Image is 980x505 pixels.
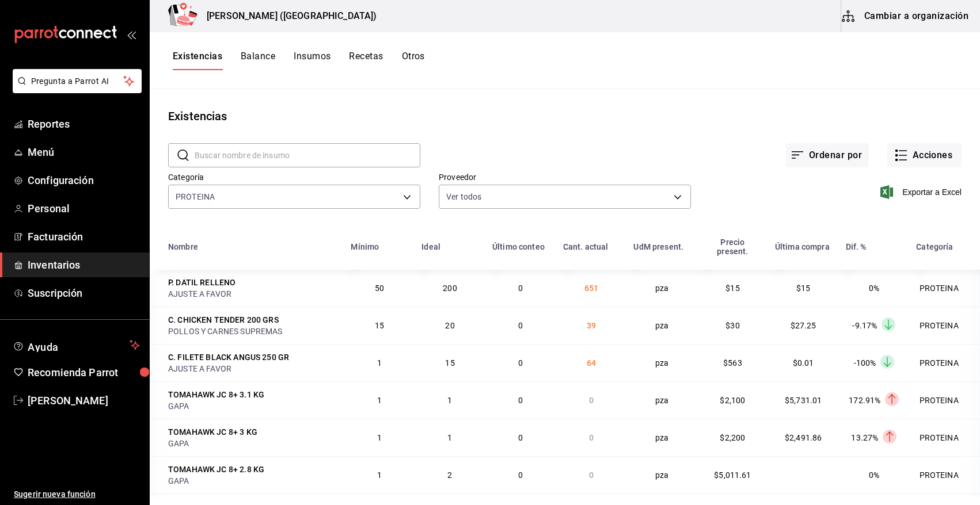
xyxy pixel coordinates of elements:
td: PROTEINA [909,456,980,493]
span: 200 [443,284,457,293]
span: Personal [28,201,140,216]
span: 0 [518,321,523,330]
label: Categoría [168,173,420,181]
div: GAPA [168,475,337,487]
div: TOMAHAWK JC 8+ 2.8 KG [168,464,264,475]
div: C. CHICKEN TENDER 200 GRS [168,314,279,326]
span: 0 [518,284,523,293]
div: GAPA [168,400,337,412]
td: PROTEINA [909,381,980,419]
div: Categoría [916,242,953,251]
div: Precio present. [704,238,761,256]
span: Pregunta a Parrot AI [31,75,124,87]
span: 0 [518,358,523,368]
span: 15 [445,358,454,368]
div: Cant. actual [563,242,609,251]
span: 2 [447,470,452,480]
span: $2,200 [720,433,745,442]
span: 0 [518,470,523,480]
button: Insumos [294,51,331,70]
button: Pregunta a Parrot AI [13,69,142,93]
span: Menú [28,144,140,160]
button: Otros [402,51,425,70]
span: 1 [377,433,382,442]
td: pza [626,307,697,344]
span: Ayuda [28,338,125,352]
span: Facturación [28,229,140,244]
span: 39 [587,321,596,330]
span: -9.17% [852,321,877,330]
td: pza [626,456,697,493]
div: navigation tabs [173,51,425,70]
div: Dif. % [846,242,867,251]
td: PROTEINA [909,344,980,381]
span: Ver todos [446,191,481,202]
td: pza [626,344,697,381]
td: pza [626,419,697,456]
span: 0% [869,284,879,293]
span: Recomienda Parrot [28,365,140,380]
span: 20 [445,321,454,330]
div: AJUSTE A FAVOR [168,288,337,300]
button: open_drawer_menu [127,30,136,39]
span: $2,100 [720,396,745,405]
span: 1 [377,470,382,480]
div: Último conteo [492,242,545,251]
div: Última compra [775,242,830,251]
span: 15 [375,321,384,330]
span: 651 [584,284,598,293]
div: C. FILETE BLACK ANGUS 250 GR [168,351,289,363]
span: $30 [725,321,739,330]
button: Acciones [887,143,962,167]
span: 0% [869,470,879,480]
button: Recetas [349,51,383,70]
div: P. DATIL RELLENO [168,277,235,288]
span: 13.27% [851,433,878,442]
td: PROTEINA [909,307,980,344]
button: Balance [241,51,275,70]
div: GAPA [168,438,337,449]
span: $563 [723,358,742,368]
span: $0.01 [793,358,814,368]
button: Existencias [173,51,222,70]
span: $2,491.86 [785,433,822,442]
span: 0 [589,433,594,442]
td: pza [626,270,697,307]
td: pza [626,381,697,419]
span: 1 [447,433,452,442]
span: $5,731.01 [785,396,822,405]
span: -100% [854,358,876,368]
span: 1 [447,396,452,405]
span: $15 [725,284,739,293]
div: TOMAHAWK JC 8+ 3 KG [168,426,257,438]
span: 0 [589,396,594,405]
span: 0 [589,470,594,480]
span: Configuración [28,173,140,188]
span: Reportes [28,116,140,132]
span: Suscripción [28,285,140,301]
input: Buscar nombre de insumo [195,144,420,167]
span: 1 [377,396,382,405]
a: Pregunta a Parrot AI [8,83,142,95]
span: $15 [796,284,810,293]
div: Existencias [168,108,227,125]
button: Exportar a Excel [883,185,962,199]
span: [PERSON_NAME] [28,393,140,408]
div: AJUSTE A FAVOR [168,363,337,374]
div: UdM present. [633,242,683,251]
span: $27.25 [791,321,816,330]
span: 64 [587,358,596,368]
td: PROTEINA [909,419,980,456]
span: $5,011.61 [714,470,751,480]
button: Ordenar por [786,143,869,167]
h3: [PERSON_NAME] ([GEOGRAPHIC_DATA]) [197,9,377,23]
label: Proveedor [439,173,691,181]
span: PROTEINA [176,191,215,202]
span: 172.91% [849,396,880,405]
div: Ideal [421,242,440,251]
div: Mínimo [351,242,379,251]
div: TOMAHAWK JC 8+ 3.1 KG [168,389,264,400]
span: Inventarios [28,257,140,273]
span: 50 [375,284,384,293]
